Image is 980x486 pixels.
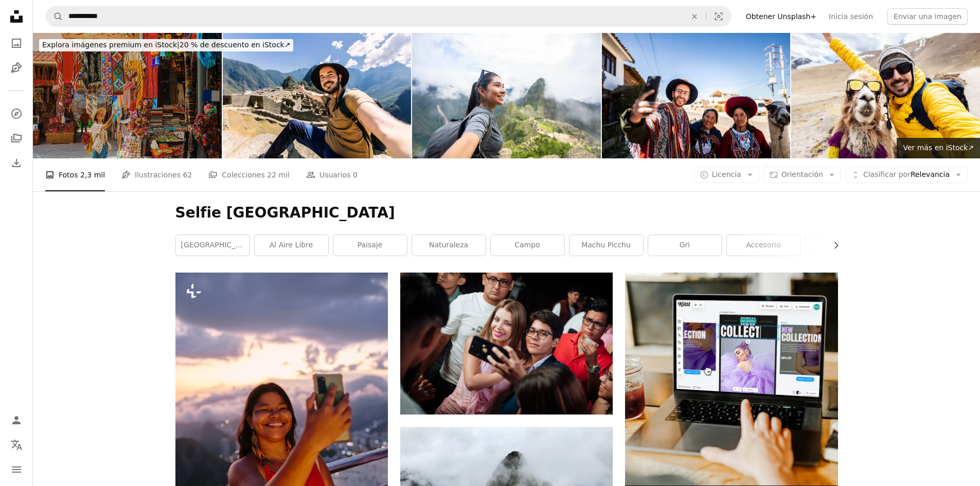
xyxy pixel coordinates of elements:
a: [GEOGRAPHIC_DATA] [176,235,250,256]
button: Borrar [683,7,706,26]
a: Colecciones [6,128,27,149]
button: Enviar una imagen [887,8,968,25]
a: Inicia sesión [823,8,879,25]
span: Clasificar por [863,170,911,178]
button: Licencia [694,167,759,183]
a: Fotos [6,33,27,53]
a: Una mujer tomando una foto con su teléfono celular [175,427,388,437]
a: gri [648,235,722,256]
a: Un grupo de personas tomando una foto con un teléfono celular [400,339,613,348]
button: Orientación [763,167,841,183]
img: Feliz joven adulto tomando retrato selfie en Machu Picchu [223,33,412,158]
a: Usuarios 0 [306,158,358,191]
a: Explora imágenes premium en iStock|20 % de descuento en iStock↗ [33,33,299,58]
button: Menú [6,459,27,480]
a: Iniciar sesión / Registrarse [6,410,27,430]
span: Licencia [712,170,741,178]
button: Idioma [6,435,27,455]
a: Explorar [6,103,27,124]
a: paisaje [333,235,407,256]
span: Relevancia [863,170,950,180]
h1: Selfie [GEOGRAPHIC_DATA] [175,204,838,222]
span: Ver más en iStock ↗ [903,143,974,152]
button: Buscar en Unsplash [46,7,63,26]
button: desplazar lista a la derecha [827,235,838,256]
span: Explora imágenes premium en iStock | [42,41,180,49]
form: Encuentra imágenes en todo el sitio [45,6,732,27]
span: 62 [183,169,192,181]
a: Obtener Unsplash+ [740,8,823,25]
img: Mujer fotografiando con smartphone en el mercado de Pisac en Perú [33,33,222,158]
button: Clasificar porRelevancia [845,167,968,183]
img: Viajero adulto joven feliz tomando una selfie con linda llama peruana en las montañas [791,33,980,158]
img: Joven peruana tomando una selfie en la ciudad sagrada de Machu Picchu, Perú [412,33,601,158]
a: Ilustraciones 62 [121,158,192,191]
a: al aire libre [255,235,328,256]
img: Un grupo de personas tomando una foto con un teléfono celular [400,273,613,414]
span: 22 mil [267,169,290,181]
button: Búsqueda visual [706,7,731,26]
img: file-1719664959749-d56c4ff96871image [625,273,838,485]
span: 0 [353,169,358,181]
a: Historial de descargas [6,153,27,173]
span: 20 % de descuento en iStock ↗ [42,41,290,49]
span: Orientación [781,170,823,178]
a: campo [491,235,564,256]
a: Ver más en iStock↗ [897,138,980,158]
a: naturaleza [412,235,486,256]
a: persona [806,235,879,256]
a: Machu Picchu [569,235,643,256]
img: Turista tomándose una selfie o filmando con indígenas chinchero en el distrito de Chinchero, Perú [602,33,791,158]
a: Colecciones 22 mil [208,158,290,191]
a: accesorio [727,235,800,256]
a: Ilustraciones [6,58,27,78]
